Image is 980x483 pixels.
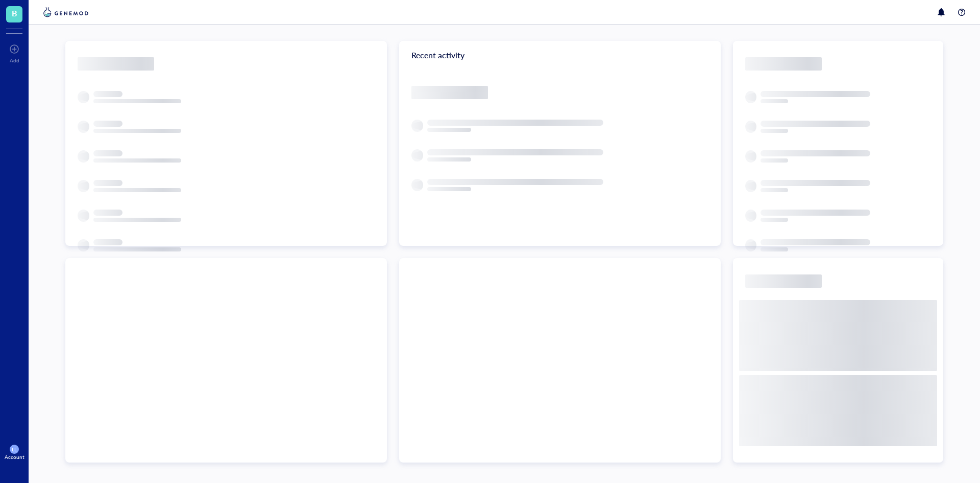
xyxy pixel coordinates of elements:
[10,57,19,63] div: Add
[399,41,721,70] div: Recent activity
[12,7,17,19] span: B
[5,454,24,460] div: Account
[12,446,17,452] span: LL
[41,6,91,18] img: genemod-logo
